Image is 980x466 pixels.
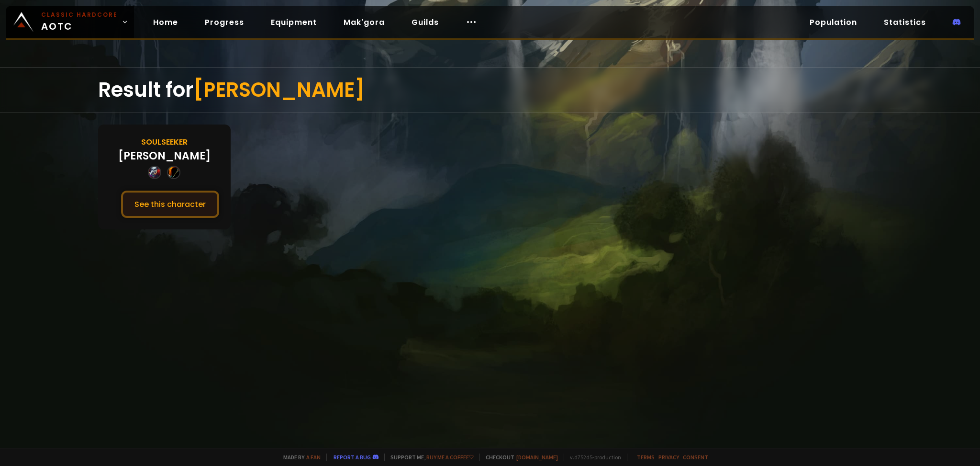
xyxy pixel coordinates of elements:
[278,454,321,461] span: Made by
[121,191,219,218] button: See this character
[802,12,865,32] a: Population
[683,454,708,461] a: Consent
[41,11,118,34] span: AOTC
[404,12,446,32] a: Guilds
[336,12,392,32] a: Mak'gora
[41,11,118,19] small: Classic Hardcore
[384,454,474,461] span: Support me,
[145,12,186,32] a: Home
[479,454,558,461] span: Checkout
[637,454,655,461] a: Terms
[141,136,188,148] div: Soulseeker
[516,454,558,461] a: [DOMAIN_NAME]
[6,6,134,38] a: Classic HardcoreAOTC
[306,454,321,461] a: a fan
[118,148,211,164] div: [PERSON_NAME]
[876,12,934,32] a: Statistics
[98,68,882,113] div: Result for
[334,454,371,461] a: Report a bug
[263,12,324,32] a: Equipment
[193,76,365,104] span: [PERSON_NAME]
[197,12,252,32] a: Progress
[564,454,621,461] span: v. d752d5 - production
[426,454,474,461] a: Buy me a coffee
[658,454,679,461] a: Privacy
